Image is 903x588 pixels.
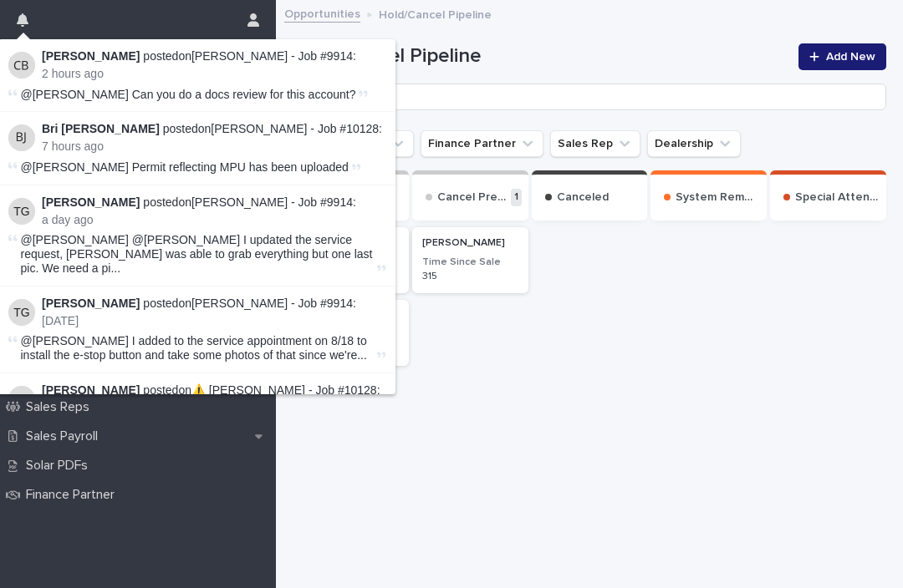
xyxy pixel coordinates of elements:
[19,487,128,503] p: Finance Partner
[422,237,518,249] p: [PERSON_NAME]
[42,195,385,210] p: posted on :
[42,195,140,209] strong: [PERSON_NAME]
[42,213,385,227] p: a day ago
[42,49,140,63] strong: [PERSON_NAME]
[437,190,508,205] p: Cancel Pre SS
[42,314,385,328] p: [DATE]
[191,195,353,209] a: [PERSON_NAME] - Job #9914
[191,383,377,397] a: ⚠️ [PERSON_NAME] - Job #10128
[42,383,385,398] p: posted on :
[511,189,522,206] p: 1
[42,49,385,63] p: posted on :
[795,190,880,205] p: Special Attention 🤯
[19,458,101,474] p: Solar PDFs
[798,43,886,70] a: Add New
[8,299,35,326] img: Tristin Gravitt
[412,227,528,293] a: [PERSON_NAME]Time Since Sale315
[42,297,140,310] strong: [PERSON_NAME]
[422,256,518,269] h3: Time Since Sale
[550,130,640,157] button: Sales Rep
[8,52,35,79] img: Christophe Bassett
[21,160,349,174] span: @[PERSON_NAME] Permit reflecting MPU has been uploaded
[19,428,111,444] p: Sales Payroll
[191,49,353,63] a: [PERSON_NAME] - Job #9914
[8,124,35,151] img: Bri Juarez
[42,122,385,136] p: posted on :
[557,190,609,205] p: Canceled
[826,51,875,63] span: Add New
[19,399,103,415] p: Sales Reps
[422,271,518,282] p: 315
[647,130,741,157] button: Dealership
[42,122,160,135] strong: Bri [PERSON_NAME]
[191,297,353,310] a: [PERSON_NAME] - Job #9914
[8,386,35,413] img: Amanda Ferguson
[676,190,760,205] p: System Removal
[293,44,788,68] h1: Hold/Cancel Pipeline
[21,233,374,275] span: @[PERSON_NAME] @[PERSON_NAME] I updated the service request, [PERSON_NAME] was able to grab every...
[284,3,360,23] a: Opportunities
[21,334,374,362] span: @[PERSON_NAME] I added to the service appointment on 8/18 to install the e-stop button and take s...
[42,383,140,397] strong: [PERSON_NAME]
[42,67,385,81] p: 2 hours ago
[42,297,385,311] p: posted on :
[8,198,35,225] img: Tristin Gravitt
[21,88,356,101] span: @[PERSON_NAME] Can you do a docs review for this account?
[293,84,886,110] input: Search
[421,130,543,157] button: Finance Partner
[42,139,385,154] p: 7 hours ago
[211,122,379,135] a: [PERSON_NAME] - Job #10128
[379,4,492,23] p: Hold/Cancel Pipeline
